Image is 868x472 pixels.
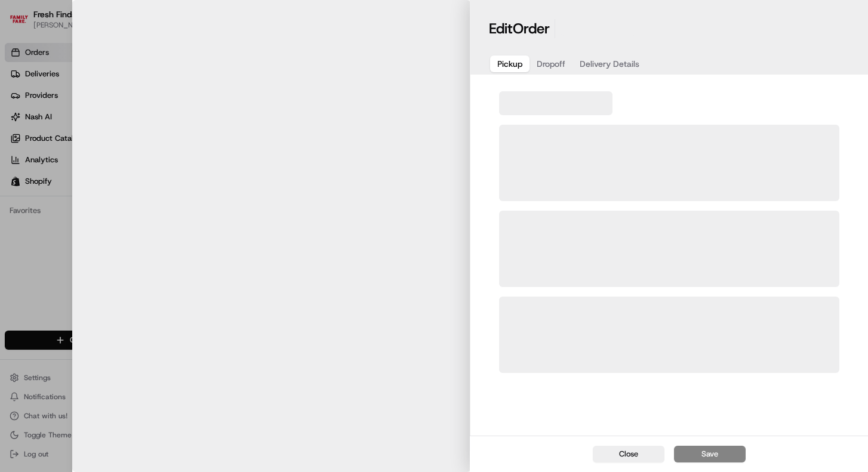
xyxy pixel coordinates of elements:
[498,58,523,70] span: Pickup
[490,19,550,38] h1: Edit
[537,58,566,70] span: Dropoff
[580,58,640,70] span: Delivery Details
[513,19,550,38] span: Order
[593,446,664,462] button: Close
